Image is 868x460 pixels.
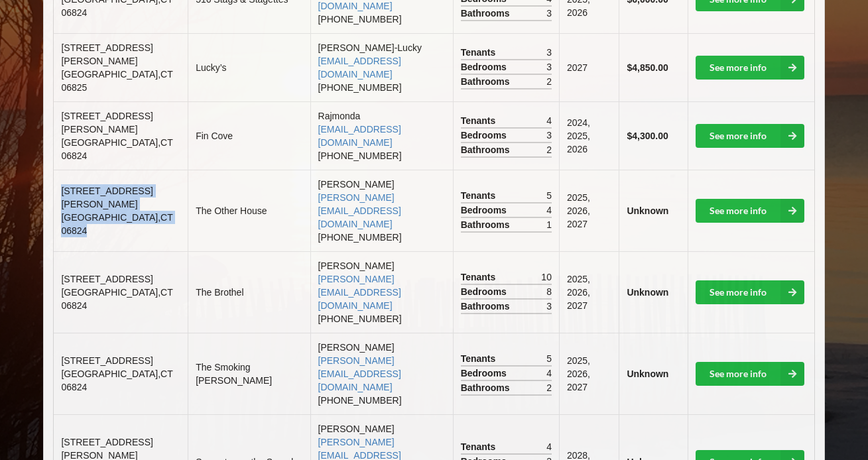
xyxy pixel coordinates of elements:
[461,218,513,231] span: Bathrooms
[627,205,668,216] b: Unknown
[318,192,401,229] a: [PERSON_NAME][EMAIL_ADDRESS][DOMAIN_NAME]
[318,124,401,148] a: [EMAIL_ADDRESS][DOMAIN_NAME]
[61,287,172,311] span: [GEOGRAPHIC_DATA] , CT 06824
[461,114,499,127] span: Tenants
[559,333,619,414] td: 2025, 2026, 2027
[461,285,510,298] span: Bedrooms
[318,56,401,80] a: [EMAIL_ADDRESS][DOMAIN_NAME]
[546,203,552,217] span: 4
[696,362,804,386] a: See more info
[61,69,172,93] span: [GEOGRAPHIC_DATA] , CT 06825
[546,285,552,298] span: 8
[559,33,619,101] td: 2027
[61,369,172,392] span: [GEOGRAPHIC_DATA] , CT 06824
[188,33,310,101] td: Lucky’s
[627,131,668,141] b: $4,300.00
[627,62,668,73] b: $4,850.00
[546,300,552,313] span: 3
[546,352,552,365] span: 5
[61,42,153,66] span: [STREET_ADDRESS][PERSON_NAME]
[461,7,513,20] span: Bathrooms
[461,270,499,284] span: Tenants
[696,124,804,148] a: See more info
[546,218,552,231] span: 1
[310,170,453,251] td: [PERSON_NAME] [PHONE_NUMBER]
[546,114,552,127] span: 4
[627,287,668,298] b: Unknown
[541,270,552,284] span: 10
[546,143,552,156] span: 2
[188,251,310,333] td: The Brothel
[461,75,513,88] span: Bathrooms
[461,352,499,365] span: Tenants
[188,170,310,251] td: The Other House
[461,46,499,59] span: Tenants
[61,274,153,284] span: [STREET_ADDRESS]
[461,60,510,74] span: Bedrooms
[310,33,453,101] td: [PERSON_NAME]-Lucky [PHONE_NUMBER]
[61,111,153,135] span: [STREET_ADDRESS][PERSON_NAME]
[310,251,453,333] td: [PERSON_NAME] [PHONE_NUMBER]
[61,355,153,366] span: [STREET_ADDRESS]
[61,137,172,161] span: [GEOGRAPHIC_DATA] , CT 06824
[546,381,552,394] span: 2
[696,280,804,304] a: See more info
[461,129,510,142] span: Bedrooms
[461,367,510,380] span: Bedrooms
[546,367,552,380] span: 4
[627,369,668,379] b: Unknown
[461,143,513,156] span: Bathrooms
[696,56,804,80] a: See more info
[461,203,510,217] span: Bedrooms
[546,46,552,59] span: 3
[61,186,153,209] span: [STREET_ADDRESS][PERSON_NAME]
[461,300,513,313] span: Bathrooms
[546,440,552,453] span: 4
[559,251,619,333] td: 2025, 2026, 2027
[310,101,453,170] td: Rajmonda [PHONE_NUMBER]
[461,440,499,453] span: Tenants
[188,101,310,170] td: Fin Cove
[61,212,172,236] span: [GEOGRAPHIC_DATA] , CT 06824
[318,355,401,392] a: [PERSON_NAME][EMAIL_ADDRESS][DOMAIN_NAME]
[318,274,401,311] a: [PERSON_NAME][EMAIL_ADDRESS][DOMAIN_NAME]
[188,333,310,414] td: The Smoking [PERSON_NAME]
[310,333,453,414] td: [PERSON_NAME] [PHONE_NUMBER]
[546,75,552,88] span: 2
[559,101,619,170] td: 2024, 2025, 2026
[559,170,619,251] td: 2025, 2026, 2027
[461,189,499,202] span: Tenants
[696,199,804,223] a: See more info
[546,7,552,20] span: 3
[546,129,552,142] span: 3
[546,60,552,74] span: 3
[461,381,513,394] span: Bathrooms
[546,189,552,202] span: 5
